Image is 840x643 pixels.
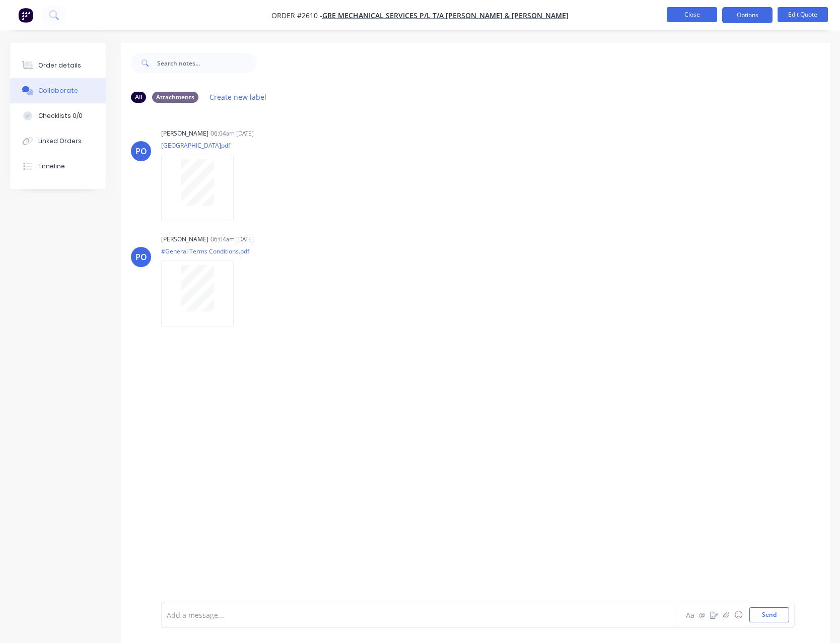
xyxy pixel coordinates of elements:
button: Order details [10,53,106,78]
button: Create new label [204,90,272,104]
button: Linked Orders [10,128,106,154]
span: Order #2610 - [271,11,322,20]
button: Timeline [10,154,106,179]
button: Edit Quote [778,7,828,22]
button: Aa [684,609,696,621]
div: Order details [38,61,81,70]
input: Search notes... [157,53,257,73]
button: Options [722,7,773,23]
div: Collaborate [38,86,78,95]
div: Timeline [38,162,65,171]
div: [PERSON_NAME] [161,129,208,138]
div: PO [135,145,147,157]
p: [GEOGRAPHIC_DATA]pdf [161,141,244,150]
div: Attachments [152,92,198,103]
p: #General Terms Conditions.pdf [161,247,249,255]
div: 06:04am [DATE] [211,235,254,244]
button: Send [749,607,789,622]
div: Checklists 0/0 [38,111,83,120]
div: [PERSON_NAME] [161,235,208,244]
div: Linked Orders [38,137,82,146]
button: ☺ [732,609,744,621]
button: Collaborate [10,78,106,103]
button: Checklists 0/0 [10,103,106,128]
a: GRE Mechanical Services P/L t/a [PERSON_NAME] & [PERSON_NAME] [322,11,569,20]
div: 06:04am [DATE] [211,129,254,138]
button: Close [667,7,717,22]
img: Factory [18,8,33,23]
div: All [131,92,146,103]
div: PO [135,251,147,263]
button: @ [696,609,708,621]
